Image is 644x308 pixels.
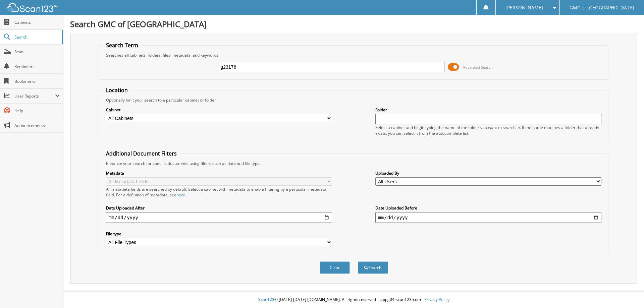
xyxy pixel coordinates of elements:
span: Reminders [14,64,60,69]
span: Scan123 [258,297,274,302]
label: Cabinet [106,107,332,113]
iframe: Chat Widget [610,276,644,308]
span: User Reports [14,93,55,99]
label: File type [106,231,332,237]
span: Help [14,108,60,114]
a: here [176,192,185,198]
legend: Location [103,86,131,94]
div: Enhance your search for specific documents using filters such as date and file type. [103,161,605,166]
label: Metadata [106,170,332,176]
div: © [DATE]-[DATE] [DOMAIN_NAME]. All rights reserved | appg04-scan123-com | [63,292,644,308]
div: Optionally limit your search to a particular cabinet or folder [103,97,605,103]
label: Date Uploaded Before [375,205,601,211]
button: Search [358,261,388,274]
legend: Search Term [103,42,142,49]
a: Privacy Policy [424,297,449,302]
label: Date Uploaded After [106,205,332,211]
img: scan123-logo-white.svg [7,3,57,12]
div: Select a cabinet and begin typing the name of the folder you want to search in. If the name match... [375,125,601,136]
div: All metadata fields are searched by default. Select a cabinet with metadata to enable filtering b... [106,186,332,198]
input: end [375,212,601,223]
button: Clear [320,261,350,274]
span: Bookmarks [14,78,60,84]
span: Scan [14,49,60,55]
legend: Additional Document Filters [103,150,180,157]
span: Announcements [14,123,60,128]
span: Advanced Search [463,65,493,70]
h1: Search GMC of [GEOGRAPHIC_DATA] [70,18,637,29]
label: Folder [375,107,601,113]
span: GMC of [GEOGRAPHIC_DATA] [570,6,634,10]
input: start [106,212,332,223]
span: Search [14,34,59,40]
label: Uploaded By [375,170,601,176]
div: Searches all cabinets, folders, files, metadata, and keywords [103,52,605,58]
span: Cabinets [14,19,60,25]
span: [PERSON_NAME] [505,6,543,10]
